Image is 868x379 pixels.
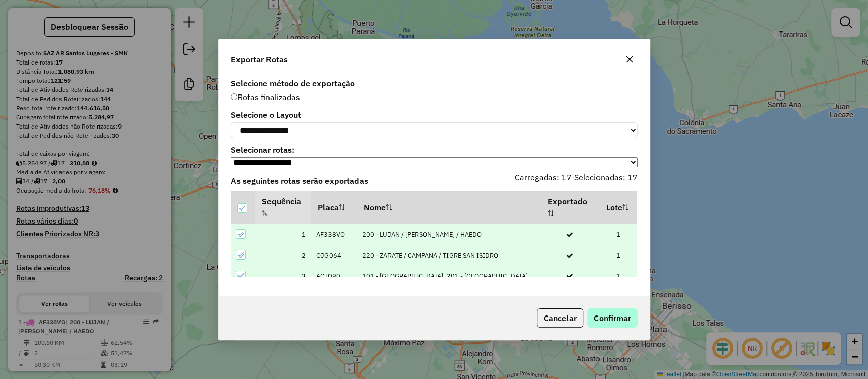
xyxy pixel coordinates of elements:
label: Selecione o Layout [231,109,638,121]
label: Selecionar rotas: [231,144,638,156]
th: Placa [311,191,356,224]
td: 101 - [GEOGRAPHIC_DATA], 201 - [GEOGRAPHIC_DATA] [356,266,541,287]
button: Confirmar [587,308,638,328]
td: ACT090 [311,266,356,287]
td: 1 [599,224,637,245]
td: 1 [255,224,311,245]
th: Sequência [255,191,311,224]
td: 3 [255,266,311,287]
button: Cancelar [537,308,583,328]
td: 2 [255,245,311,266]
td: 220 - ZARATE / CAMPANA / TIGRE SAN ISIDRO [356,245,541,266]
span: Exportar Rotas [231,53,288,66]
th: Lote [599,191,637,224]
label: Selecione método de exportação [231,77,638,89]
div: | [434,171,644,191]
td: OJG064 [311,245,356,266]
td: 1 [599,245,637,266]
td: 1 [599,266,637,287]
td: 200 - LUJAN / [PERSON_NAME] / HAEDO [356,224,541,245]
th: Nome [356,191,541,224]
span: Carregadas: 17 [515,172,572,182]
span: Rotas finalizadas [231,92,300,102]
td: AF338VO [311,224,356,245]
th: Exportado [541,191,599,224]
span: Selecionadas: 17 [574,172,638,182]
strong: As seguintes rotas serão exportadas [231,176,368,186]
